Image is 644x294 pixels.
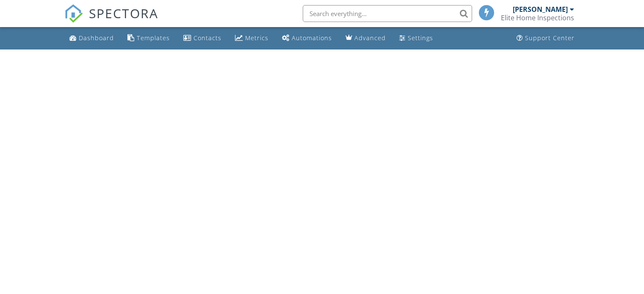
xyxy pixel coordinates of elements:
[342,30,389,46] a: Advanced
[66,30,117,46] a: Dashboard
[408,34,433,42] div: Settings
[501,14,574,22] div: Elite Home Inspections
[89,4,158,22] span: SPECTORA
[124,30,173,46] a: Templates
[354,34,386,42] div: Advanced
[303,5,472,22] input: Search everything...
[513,5,568,14] div: [PERSON_NAME]
[180,30,225,46] a: Contacts
[279,30,335,46] a: Automations (Basic)
[396,30,437,46] a: Settings
[64,11,158,29] a: SPECTORA
[232,30,272,46] a: Metrics
[513,30,578,46] a: Support Center
[79,34,114,42] div: Dashboard
[64,4,83,23] img: The Best Home Inspection Software - Spectora
[193,34,221,42] div: Contacts
[245,34,268,42] div: Metrics
[292,34,332,42] div: Automations
[525,34,575,42] div: Support Center
[137,34,170,42] div: Templates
